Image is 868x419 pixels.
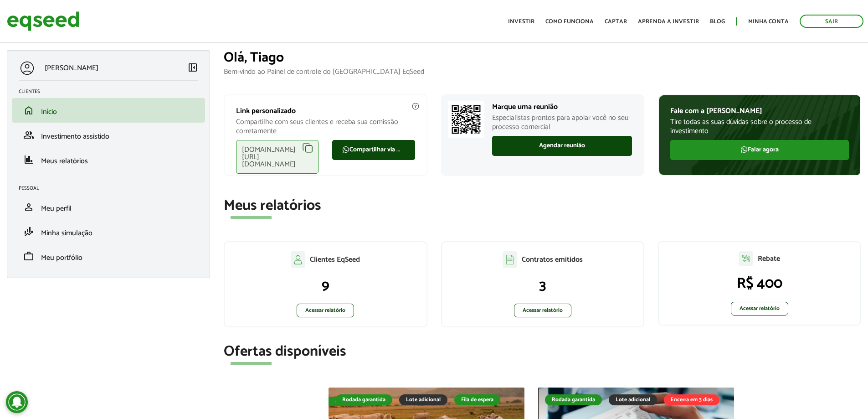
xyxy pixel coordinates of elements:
[342,146,349,153] img: FaWhatsapp.svg
[800,15,863,28] a: Sair
[451,277,634,295] p: 3
[739,251,753,266] img: agent-relatorio.svg
[12,195,205,219] li: Meu perfil
[224,50,861,65] h1: Olá, Tiago
[545,19,594,25] a: Como funciona
[508,19,534,25] a: Investir
[514,304,571,317] a: Acessar relatório
[329,397,375,406] div: Fila de espera
[609,394,657,405] div: Lote adicional
[41,155,88,167] span: Meus relatórios
[19,186,205,191] h2: Pessoal
[492,103,632,111] p: Marque uma reunião
[12,123,205,147] li: Investimento assistido
[748,19,789,25] a: Minha conta
[291,251,305,268] img: agent-clientes.svg
[7,9,80,33] img: EqSeed
[454,394,500,405] div: Fila de espera
[224,344,861,360] h2: Ofertas disponíveis
[670,140,849,160] a: Falar agora
[23,105,34,116] span: home
[670,107,849,115] p: Fale com a [PERSON_NAME]
[503,251,517,268] img: agent-contratos.svg
[399,394,447,405] div: Lote adicional
[411,102,420,110] img: agent-meulink-info2.svg
[236,140,318,174] div: [DOMAIN_NAME][URL][DOMAIN_NAME]
[12,98,205,123] li: Início
[19,154,198,165] a: financeMeus relatórios
[297,304,354,317] a: Acessar relatório
[758,254,780,263] p: Rebate
[492,114,632,131] p: Especialistas prontos para apoiar você no seu processo comercial
[668,275,851,292] p: R$ 400
[12,219,205,244] li: Minha simulação
[187,62,198,73] span: left_panel_close
[310,255,360,264] p: Clientes EqSeed
[638,19,699,25] a: Aprenda a investir
[19,226,198,237] a: finance_modeMinha simulação
[670,118,849,135] p: Tire todas as suas dúvidas sobre o processo de investimento
[23,202,34,212] span: person
[234,277,417,295] p: 9
[224,67,861,76] p: Bem-vindo ao Painel de controle do [GEOGRAPHIC_DATA] EqSeed
[448,101,484,138] img: Marcar reunião com consultor
[19,202,198,212] a: personMeu perfil
[710,19,725,25] a: Blog
[522,255,583,264] p: Contratos emitidos
[335,394,392,405] div: Rodada garantida
[187,62,198,75] a: Colapsar menu
[664,394,719,405] div: Encerra em 3 dias
[23,251,34,262] span: work
[236,107,415,115] p: Link personalizado
[12,244,205,269] li: Meu portfólio
[41,252,82,264] span: Meu portfólio
[731,302,788,316] a: Acessar relatório
[41,106,57,118] span: Início
[23,226,34,237] span: finance_mode
[19,251,198,262] a: workMeu portfólio
[224,198,861,214] h2: Meus relatórios
[41,130,109,143] span: Investimento assistido
[236,118,415,135] p: Compartilhe com seus clientes e receba sua comissão corretamente
[19,105,198,116] a: homeInício
[492,136,632,156] a: Agendar reunião
[45,64,98,72] p: [PERSON_NAME]
[740,146,748,153] img: FaWhatsapp.svg
[19,89,205,94] h2: Clientes
[19,129,198,140] a: groupInvestimento assistido
[23,154,34,165] span: finance
[12,147,205,172] li: Meus relatórios
[545,394,602,405] div: Rodada garantida
[41,227,92,239] span: Minha simulação
[41,202,72,215] span: Meu perfil
[23,129,34,140] span: group
[605,19,627,25] a: Captar
[332,140,415,160] a: Compartilhar via WhatsApp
